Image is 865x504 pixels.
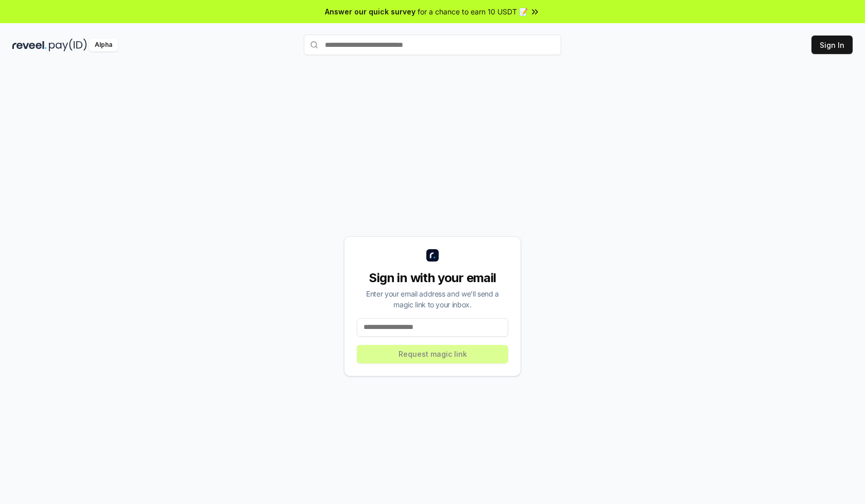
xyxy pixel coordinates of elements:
[357,288,508,310] div: Enter your email address and we’ll send a magic link to your inbox.
[426,249,439,262] img: logo_small
[89,39,118,51] div: Alpha
[357,270,508,286] div: Sign in with your email
[49,39,87,51] img: pay_id
[325,6,416,17] span: Answer our quick survey
[418,6,528,17] span: for a chance to earn 10 USDT 📝
[811,36,853,54] button: Sign In
[12,39,47,51] img: reveel_dark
